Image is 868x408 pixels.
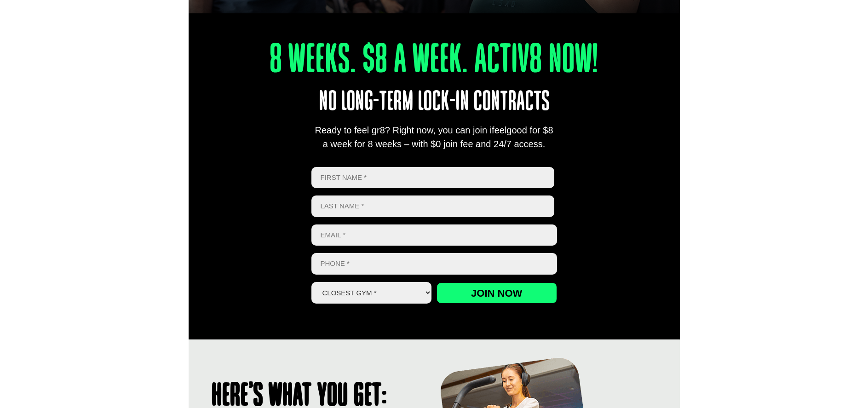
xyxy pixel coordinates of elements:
[311,253,557,275] input: Phone *
[237,40,630,82] h1: 8 Weeks. $8 A Week. Activ8 Now!
[311,123,557,151] div: Ready to feel gr8? Right now, you can join ifeelgood for $8 a week for 8 weeks – with $0 join fee...
[437,282,557,304] input: Join now
[311,167,555,189] input: First name *
[213,82,655,123] p: No long-term lock-in contracts
[311,195,555,217] input: Last name *
[311,224,557,246] input: Email *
